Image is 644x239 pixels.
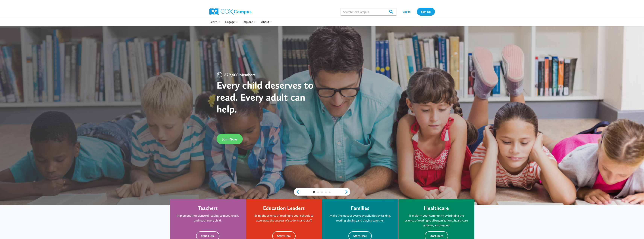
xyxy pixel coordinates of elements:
nav: Primary Navigation [207,18,275,26]
h4: Education Leaders [263,205,305,211]
a: next [345,190,350,194]
a: 5 [329,191,331,193]
a: 3 [321,191,323,193]
strong: Every child deserves to read. Every adult can help. [217,79,314,115]
a: previous [294,190,300,194]
button: Child menu of Learn [207,18,223,26]
a: Log In [399,8,415,15]
a: Join Now [217,134,243,144]
a: Sign Up [417,8,435,15]
div: content slider buttons [294,188,350,196]
p: Implement the science of reading to meet, reach, and teach every child. [175,213,240,223]
input: Search Cox Campus [340,8,397,15]
p: Bring the science of reading to your schools to accelerate the success of students and staff. [252,213,316,223]
button: Child menu of Explore [240,18,259,26]
button: Child menu of About [259,18,275,26]
nav: Secondary Navigation [399,8,435,15]
button: Child menu of Engage [223,18,240,26]
p: Make the most of everyday activities by talking, reading, singing, and playing together. [328,213,392,223]
h4: Teachers [198,205,218,211]
img: Cox Campus [209,8,251,15]
p: Transform your community by bringing the science of reading to all organizations, healthcare syst... [404,213,469,228]
span: 379,600 Members [223,72,257,78]
h4: Families [351,205,369,211]
span: Join Now [222,137,237,141]
a: 1 [313,191,315,193]
a: 2 [317,191,319,193]
h4: Healthcare [424,205,449,211]
a: 4 [325,191,327,193]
